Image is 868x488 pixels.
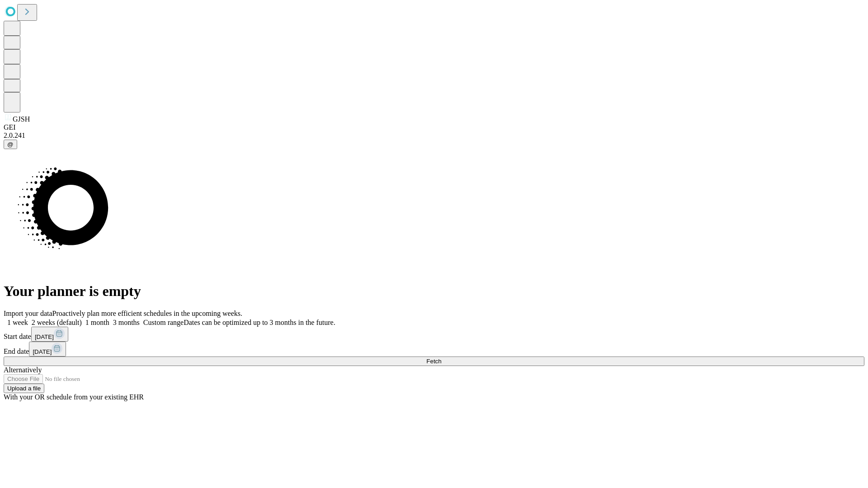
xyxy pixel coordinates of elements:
span: [DATE] [33,348,52,355]
span: 2 weeks (default) [32,319,82,326]
span: Dates can be optimized up to 3 months in the future. [184,319,335,326]
button: Fetch [4,357,864,366]
div: 2.0.241 [4,131,864,140]
div: Start date [4,327,864,342]
button: [DATE] [31,327,68,342]
span: Fetch [426,358,441,365]
span: Import your data [4,310,52,317]
button: Upload a file [4,384,44,393]
h1: Your planner is empty [4,283,864,300]
button: [DATE] [29,342,66,357]
span: 3 months [113,319,140,326]
span: Proactively plan more efficient schedules in the upcoming weeks. [52,310,242,317]
span: 1 week [7,319,28,326]
span: 1 month [85,319,109,326]
div: End date [4,342,864,357]
span: GJSH [13,115,30,123]
div: GEI [4,123,864,131]
span: Alternatively [4,366,42,374]
span: [DATE] [35,333,54,340]
span: Custom range [143,319,184,326]
span: @ [7,141,14,148]
span: With your OR schedule from your existing EHR [4,393,144,401]
button: @ [4,140,17,149]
